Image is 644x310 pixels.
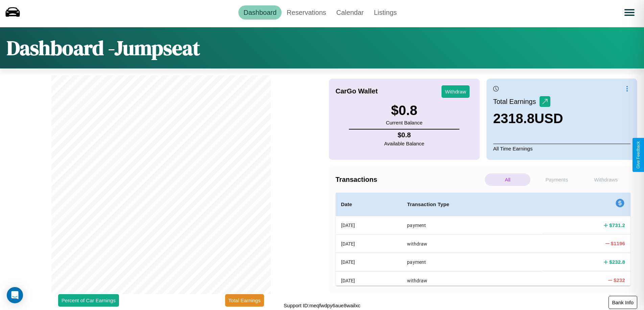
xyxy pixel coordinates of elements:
button: Withdraw [442,85,470,98]
th: [DATE] [336,253,402,271]
button: Percent of Car Earnings [58,294,119,307]
div: Give Feedback [636,141,641,169]
th: payment [402,216,542,235]
button: Open menu [620,3,639,22]
h4: $ 731.2 [609,222,625,229]
a: Dashboard [238,5,282,20]
p: Available Balance [384,139,424,148]
th: [DATE] [336,271,402,289]
th: [DATE] [336,234,402,253]
h4: $ 232.8 [609,258,625,265]
th: withdraw [402,234,542,253]
p: Withdraws [583,173,629,186]
button: Bank Info [609,296,637,309]
th: [DATE] [336,216,402,235]
p: Current Balance [386,118,422,127]
p: Total Earnings [493,95,540,108]
h4: Transactions [336,176,483,184]
th: payment [402,253,542,271]
h4: Transaction Type [407,200,536,208]
th: withdraw [402,271,542,289]
h4: Date [341,200,397,208]
h4: CarGo Wallet [336,87,378,95]
h4: $ 1196 [611,240,625,247]
h1: Dashboard - Jumpseat [7,34,200,62]
p: All Time Earnings [493,144,630,153]
h4: $ 232 [614,277,625,284]
p: Support ID: meqfwdpy6aue8wailxc [284,301,360,310]
h4: $ 0.8 [384,131,424,139]
h3: $ 0.8 [386,103,422,118]
a: Calendar [331,5,369,20]
a: Reservations [282,5,331,20]
h3: 2318.8 USD [493,111,563,126]
button: Total Earnings [225,294,264,307]
div: Open Intercom Messenger [7,287,23,303]
p: All [485,173,530,186]
p: Payments [534,173,579,186]
a: Listings [369,5,402,20]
